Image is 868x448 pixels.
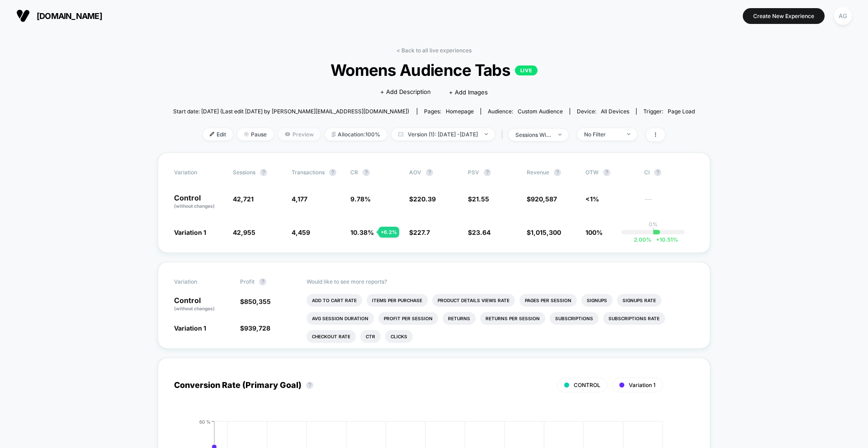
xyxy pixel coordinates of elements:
button: [DOMAIN_NAME] [14,9,105,23]
li: Profit Per Session [378,312,438,325]
span: 42,721 [233,195,254,203]
button: ? [329,169,336,176]
div: AG [834,7,852,25]
span: Allocation: 100% [325,128,387,140]
span: 9.78 % [350,195,371,203]
li: Subscriptions [550,312,599,325]
img: end [244,132,249,136]
span: PSV [468,169,479,176]
li: Product Details Views Rate [432,294,515,307]
span: Custom Audience [518,108,563,115]
tspan: 60 % [199,419,211,424]
span: Pause [237,128,274,140]
div: Trigger: [643,108,695,115]
span: + Add Images [449,89,488,96]
button: ? [260,169,267,176]
span: <1% [585,195,599,203]
img: end [627,133,630,135]
span: 21.55 [472,195,489,203]
span: 10.51 % [651,236,678,243]
li: Signups [581,294,613,307]
button: ? [259,278,266,285]
span: Variation 1 [174,324,206,332]
button: AG [831,7,854,25]
span: [DOMAIN_NAME] [37,11,102,21]
button: ? [426,169,433,176]
span: OTW [585,169,635,176]
img: end [485,133,488,135]
img: calendar [398,132,403,136]
button: Create New Experience [743,8,825,24]
span: $ [527,195,557,203]
img: end [558,134,561,135]
img: Visually logo [16,9,30,23]
p: Would like to see more reports? [307,278,694,285]
button: ? [603,169,610,176]
span: + Add Description [380,88,431,97]
span: 42,955 [233,229,255,236]
span: Revenue [527,169,549,176]
div: + 6.2 % [378,227,399,238]
li: Avg Session Duration [307,312,374,325]
span: Device: [570,108,636,115]
span: Edit [203,128,233,140]
span: $ [527,229,561,236]
span: Variation [174,169,224,176]
span: | [499,128,509,141]
span: Version (1): [DATE] - [DATE] [392,128,495,140]
p: 0% [649,221,658,228]
button: ? [554,169,561,176]
span: 939,728 [244,324,270,332]
span: $ [468,195,489,203]
span: AOV [409,169,421,176]
span: + [656,236,660,243]
span: Variation 1 [629,382,656,388]
span: homepage [446,108,474,115]
span: 4,177 [292,195,307,203]
div: Pages: [424,108,474,115]
span: CONTROL [574,382,600,388]
li: Clicks [385,330,413,343]
li: Ctr [360,330,381,343]
span: 920,587 [531,195,557,203]
span: $ [468,229,491,236]
li: Returns [443,312,476,325]
span: Variation 1 [174,229,206,236]
span: (without changes) [174,306,215,311]
li: Items Per Purchase [367,294,428,307]
span: all devices [601,108,629,115]
button: ? [306,382,313,389]
span: 850,355 [244,298,271,305]
div: Audience: [488,108,563,115]
span: $ [409,195,436,203]
span: 23.64 [472,229,491,236]
li: Subscriptions Rate [603,312,665,325]
li: Pages Per Session [519,294,577,307]
span: Transactions [292,169,325,176]
li: Signups Rate [617,294,661,307]
span: Womens Audience Tabs [199,61,669,79]
div: No Filter [584,131,620,138]
li: Returns Per Session [480,312,545,325]
p: Control [174,194,224,210]
span: 100% [585,229,603,236]
span: 227.7 [413,229,430,236]
span: CR [350,169,358,176]
p: | [652,228,654,234]
img: rebalance [332,132,335,137]
span: Page Load [668,108,695,115]
span: Preview [278,128,321,140]
span: Sessions [233,169,255,176]
span: Variation [174,278,224,285]
button: ? [363,169,370,176]
span: 2.00 % [634,236,651,243]
span: Profit [240,278,255,285]
span: $ [409,229,430,236]
span: --- [644,196,694,210]
p: LIVE [515,65,538,75]
span: 1,015,300 [531,229,561,236]
span: $ [240,324,270,332]
button: ? [484,169,491,176]
li: Add To Cart Rate [307,294,362,307]
img: edit [210,132,214,136]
